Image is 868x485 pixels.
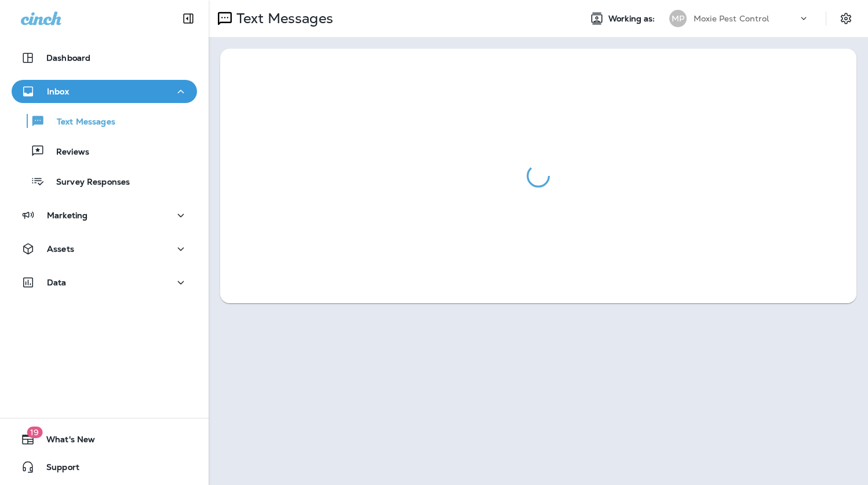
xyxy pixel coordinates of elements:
p: Data [47,278,67,287]
p: Survey Responses [45,177,130,188]
p: Marketing [47,211,87,220]
button: Marketing [12,204,197,227]
span: 19 [27,427,42,438]
button: Support [12,455,197,479]
p: Inbox [47,87,69,96]
button: Collapse Sidebar [172,7,205,30]
p: Reviews [45,147,89,158]
p: Assets [47,244,74,253]
button: Survey Responses [12,169,197,193]
button: Text Messages [12,109,197,133]
button: Reviews [12,139,197,163]
button: Dashboard [12,46,197,69]
button: 19What's New [12,428,197,451]
span: Support [35,462,79,476]
p: Text Messages [232,10,333,27]
div: MP [669,10,687,27]
button: Data [12,271,197,294]
button: Assets [12,237,197,260]
p: Moxie Pest Control [694,14,769,23]
p: Text Messages [45,117,115,128]
span: What's New [35,435,95,449]
span: Working as: [608,14,658,24]
button: Settings [836,8,856,29]
button: Inbox [12,80,197,103]
p: Dashboard [46,53,90,63]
